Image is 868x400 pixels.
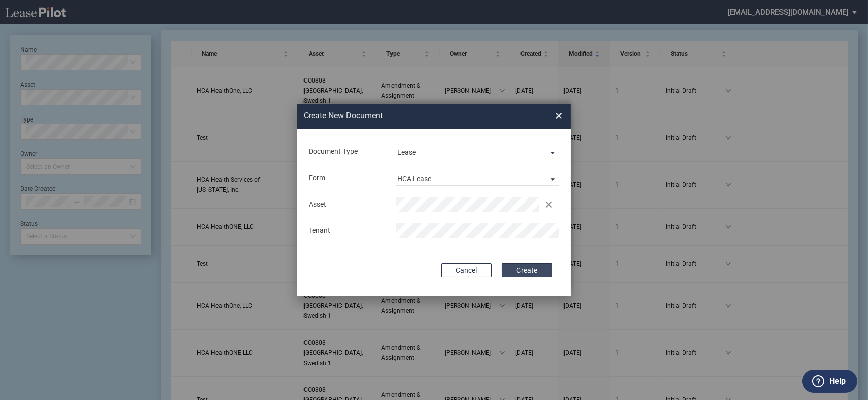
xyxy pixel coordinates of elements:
[302,226,390,236] div: Tenant
[441,263,492,277] button: Cancel
[397,148,416,156] div: Lease
[303,110,519,122] h2: Create New Document
[397,175,431,183] div: HCA Lease
[555,108,562,124] span: ×
[302,199,390,210] div: Asset
[502,263,552,277] button: Create
[396,144,559,159] md-select: Document Type: Lease
[302,147,390,157] div: Document Type
[302,173,390,183] div: Form
[396,171,559,186] md-select: Lease Form: HCA Lease
[297,104,571,296] md-dialog: Create New ...
[829,375,846,388] label: Help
